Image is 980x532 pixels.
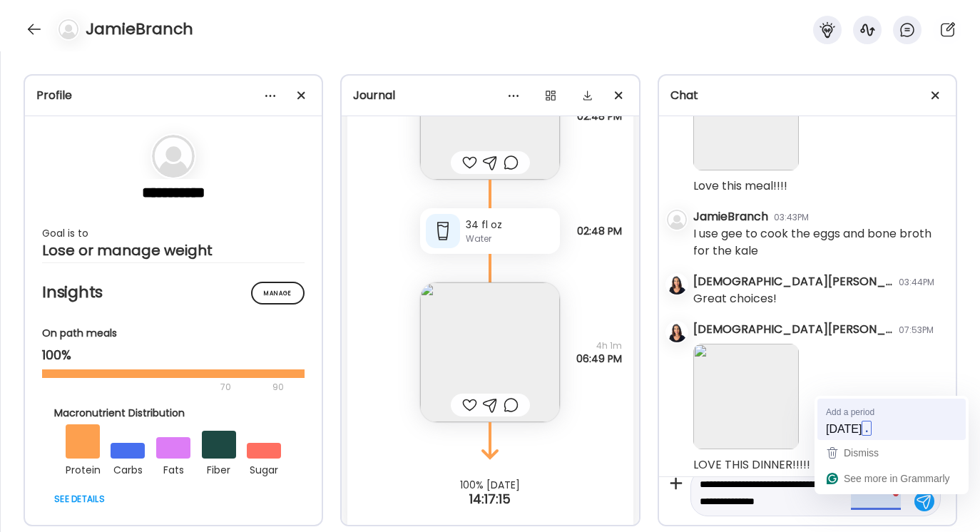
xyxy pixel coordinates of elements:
div: fiber [202,459,236,479]
div: Goal is to [42,225,305,242]
div: 03:43PM [774,211,809,224]
div: 14:17:15 [342,491,638,508]
img: avatars%2FmcUjd6cqKYdgkG45clkwT2qudZq2 [667,322,687,342]
div: Profile [36,87,310,104]
div: Lose or manage weight [42,242,305,259]
div: Great choices! [693,290,777,307]
div: Manage [251,282,305,305]
div: sugar [247,459,281,479]
div: I use gee to cook the eggs and bone broth for the kale [693,225,944,260]
h2: Insights [42,282,305,303]
div: 03:44PM [899,276,934,289]
img: bg-avatar-default.svg [667,210,687,230]
div: fats [156,459,190,479]
div: 100% [42,347,305,364]
div: 70 [42,379,268,396]
span: 02:48 PM [577,110,622,123]
span: 06:49 PM [576,352,622,365]
div: [DEMOGRAPHIC_DATA][PERSON_NAME] [693,321,893,338]
span: 4h 1m [576,339,622,352]
div: [DEMOGRAPHIC_DATA][PERSON_NAME] [693,273,893,290]
div: 100% [DATE] [342,479,638,491]
div: LOVE THIS DINNER!!!!! [693,456,810,474]
div: Chat [670,87,944,104]
img: images%2FXImTVQBs16eZqGQ4AKMzePIDoFr2%2FcR4pTXF4rrD5Cv7Ysf1t%2FSrb4EPEaeQXTFGD5vQCm_240 [693,344,799,449]
div: carbs [111,459,145,479]
div: 34 fl oz [466,218,554,232]
div: Water [466,232,554,245]
span: 02:48 PM [577,225,622,237]
div: 07:53PM [899,324,934,337]
img: bg-avatar-default.svg [58,19,78,39]
div: 90 [271,379,285,396]
img: avatars%2FmcUjd6cqKYdgkG45clkwT2qudZq2 [667,275,687,295]
div: Love this meal!!!! [693,178,787,195]
textarea: To enrich screen reader interactions, please activate Accessibility in Grammarly extension settings [700,476,906,510]
div: JamieBranch [693,208,768,225]
div: On path meals [42,326,305,341]
img: images%2FXImTVQBs16eZqGQ4AKMzePIDoFr2%2FViwcJndUBUEORKOMGtUm%2F8VpiuPLJeZfFFphv7dwI_240 [693,65,799,170]
div: Macronutrient Distribution [54,406,292,421]
div: protein [66,459,100,479]
img: images%2FXImTVQBs16eZqGQ4AKMzePIDoFr2%2FcR4pTXF4rrD5Cv7Ysf1t%2FSrb4EPEaeQXTFGD5vQCm_240 [420,282,560,422]
div: Journal [353,87,627,104]
h4: JamieBranch [86,18,193,41]
img: bg-avatar-default.svg [152,135,195,178]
